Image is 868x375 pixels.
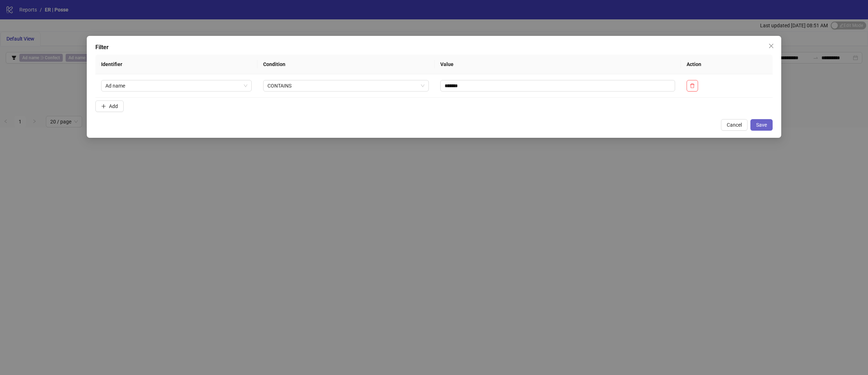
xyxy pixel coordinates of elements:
[727,122,742,128] span: Cancel
[750,119,773,131] button: Save
[681,55,773,74] th: Action
[765,40,777,52] button: Close
[721,119,748,131] button: Cancel
[690,83,695,88] span: delete
[95,43,773,52] div: Filter
[95,100,124,112] button: Add
[95,55,257,74] th: Identifier
[257,55,435,74] th: Condition
[105,80,247,91] span: Ad name
[768,43,774,49] span: close
[109,103,118,109] span: Add
[101,104,106,109] span: plus
[756,122,767,128] span: Save
[435,55,681,74] th: Value
[267,80,424,91] span: CONTAINS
